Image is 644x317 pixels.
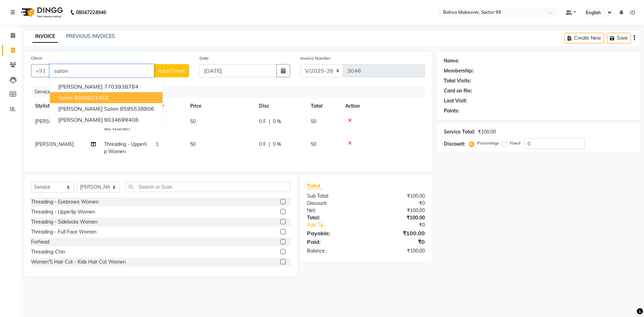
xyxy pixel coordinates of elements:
div: Last Visit: [444,97,467,105]
span: 0 % [273,141,281,148]
button: Save [607,33,631,43]
span: 50 [311,141,316,147]
ngb-highlight: 7703938784 [104,83,139,90]
div: Total Visits: [444,77,471,85]
span: [PERSON_NAME] [58,116,103,123]
div: ₹100.00 [366,192,430,200]
div: Payable: [302,229,366,237]
button: Create New [564,33,604,43]
span: [PERSON_NAME] [35,118,74,125]
span: 50 [190,118,196,125]
span: | [269,141,270,148]
span: Total [307,182,323,189]
th: Disc [255,98,307,114]
th: Action [341,98,425,114]
div: ₹100.00 [366,207,430,214]
span: 50 [311,118,316,125]
div: Threading - Sidelocks Women [31,218,98,226]
ngb-highlight: 9958821452 [74,94,109,101]
label: Date [200,55,209,61]
span: [PERSON_NAME] [58,83,103,90]
div: ₹0 [366,200,430,207]
label: Percentage [477,140,499,146]
div: Discount: [444,140,465,148]
b: 08047224946 [76,3,106,22]
div: ₹0 [366,238,430,246]
ngb-highlight: 8595538806 [120,105,154,112]
div: ₹100.00 [366,214,430,221]
th: Qty [152,98,186,114]
div: Forhead [31,238,49,246]
label: Client [31,55,42,61]
span: 0 F [259,141,266,148]
div: Women'S Hair Cut - Kids Hair Cut Women [31,258,126,266]
span: | [269,118,270,125]
div: Membership: [444,67,474,75]
a: INVOICE [32,30,58,43]
div: Threading - Eyebrows Women [31,198,99,206]
a: Add Tip [302,221,377,229]
span: [PERSON_NAME] [35,141,74,147]
span: 50 [190,141,196,147]
span: [PERSON_NAME] salon [58,105,119,112]
div: Card on file: [444,87,472,95]
th: Stylist [31,98,100,114]
div: Sub Total: [302,192,366,200]
div: ₹100.00 [366,247,430,255]
div: Threading - Upperlip Women [31,208,95,216]
span: Add Client [158,67,185,74]
img: logo [18,3,65,22]
label: Fixed [510,140,520,146]
div: Name: [444,57,459,65]
div: ₹0 [377,221,430,229]
span: 0 F [259,118,266,125]
span: 0 % [273,118,281,125]
div: Balance : [302,247,366,255]
div: ₹100.00 [478,128,496,136]
div: Discount: [302,200,366,207]
button: +91 [31,64,50,77]
div: Total: [302,214,366,221]
div: Points: [444,107,459,115]
div: Paid: [302,238,366,246]
button: Add Client [154,64,189,77]
div: Threading - Full Face Women [31,228,96,236]
div: ₹100.00 [366,229,430,237]
span: salon [58,94,73,101]
input: Search or Scan [125,181,290,192]
div: Net: [302,207,366,214]
div: Threading-Chin [31,248,65,256]
ngb-highlight: 9034699408 [104,116,139,123]
div: Services [32,86,430,98]
a: PREVIOUS INVOICES [66,33,115,39]
span: Threading - Upperlip Women [104,141,146,155]
span: 1 [156,141,159,147]
input: Search by Name/Mobile/Email/Code [50,64,154,77]
th: Price [186,98,255,114]
th: Total [307,98,341,114]
label: Invoice Number [300,55,330,61]
div: Service Total: [444,128,475,136]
